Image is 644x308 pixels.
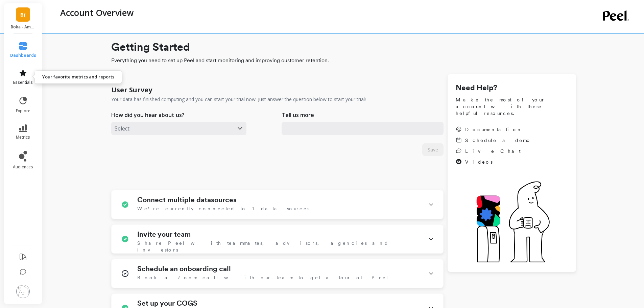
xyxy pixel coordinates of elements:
span: metrics [16,135,30,140]
p: Boka - Amazon (Essor) [11,24,35,30]
h1: Invite your team [137,230,191,238]
span: Documentation [465,126,523,133]
span: explore [16,108,30,114]
span: dashboards [10,53,36,58]
p: Tell us more [282,111,314,119]
span: Schedule a demo [465,137,531,144]
h1: Set up your COGS [137,299,197,307]
h1: Schedule an onboarding call [137,265,231,273]
span: We're currently connected to 1 data sources [137,205,309,212]
span: Make the most of your account with these helpful resources. [456,96,568,117]
a: Schedule a demo [456,137,531,144]
span: audiences [13,164,33,170]
span: B( [20,11,26,19]
h1: Connect multiple datasources [137,196,237,204]
h1: Getting Started [111,39,576,55]
a: Documentation [456,126,531,133]
h1: User Survey [111,85,152,95]
h1: Need Help? [456,82,568,94]
span: Book a Zoom call with our team to get a tour of Peel [137,274,389,281]
p: Account Overview [60,7,134,18]
span: Everything you need to set up Peel and start monitoring and improving customer retention. [111,56,576,65]
span: essentials [13,80,33,85]
p: How did you hear about us? [111,111,185,119]
span: Videos [465,159,493,165]
a: Videos [456,159,531,165]
p: Your data has finished computing and you can start your trial now! Just answer the question below... [111,96,366,103]
img: profile picture [16,285,30,298]
span: Live Chat [465,148,521,155]
span: Share Peel with teammates, advisors, agencies and investors [137,240,420,253]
